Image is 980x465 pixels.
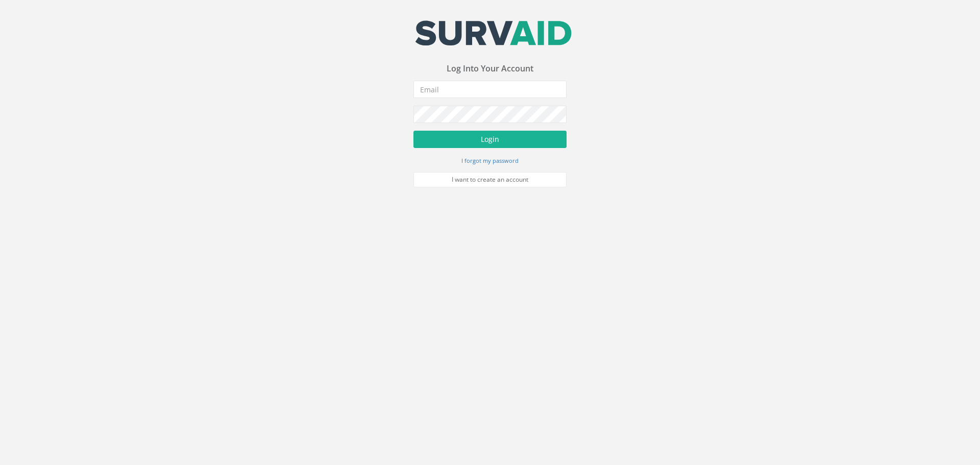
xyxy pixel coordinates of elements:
a: I forgot my password [461,156,519,165]
button: Login [413,131,567,148]
a: I want to create an account [413,172,567,187]
small: I forgot my password [461,157,519,164]
h3: Log Into Your Account [413,64,567,74]
input: Email [413,81,567,98]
